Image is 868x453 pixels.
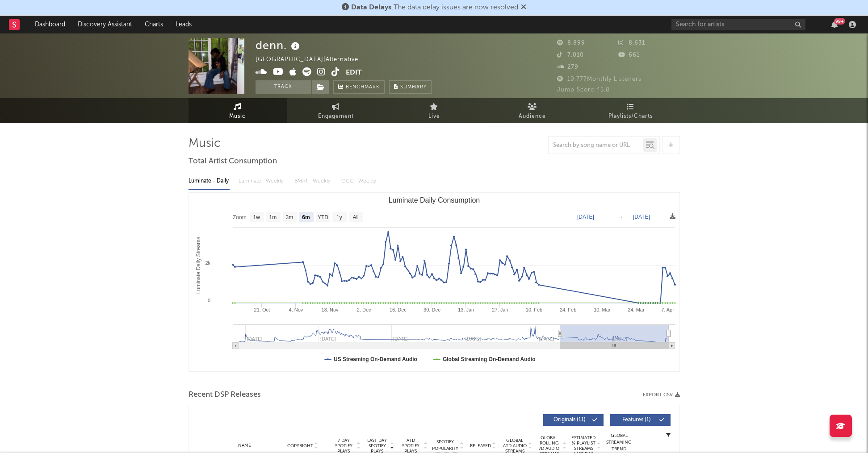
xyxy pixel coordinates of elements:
text: 1m [269,214,277,220]
a: Dashboard [29,16,71,33]
span: Summary [400,85,427,90]
text: 18. Nov [321,307,338,312]
text: 27. Jan [492,307,508,312]
text: YTD [317,214,328,220]
a: Live [385,98,483,123]
text: All [352,214,358,220]
button: Edit [346,67,362,79]
span: Benchmark [346,82,380,93]
a: Charts [138,16,169,33]
a: Discovery Assistant [71,16,138,33]
text: Luminate Daily Streams [195,237,201,294]
button: Track [256,80,311,94]
span: 7,010 [557,52,584,58]
a: Audience [483,98,582,123]
span: Originals ( 11 ) [549,417,590,423]
text: Luminate Daily Consumption [388,196,480,204]
text: 30. Dec [424,307,440,312]
span: Engagement [318,111,354,122]
text: 4. Nov [289,307,303,312]
input: Search by song name or URL [549,142,643,149]
text: 16. Dec [389,307,406,312]
text: 7. Apr [661,307,674,312]
text: Zoom [233,214,247,220]
text: 2. Dec [356,307,371,312]
div: Luminate - Daily [189,174,230,189]
div: [GEOGRAPHIC_DATA] | Alternative [256,54,369,65]
span: Copyright [287,443,313,449]
text: 3m [285,214,293,220]
text: Global Streaming On-Demand Audio [442,356,535,362]
span: Recent DSP Releases [189,390,261,400]
text: 10. Feb [525,307,542,312]
span: Audience [519,111,546,122]
span: 8,899 [557,40,585,46]
a: Music [189,98,287,123]
span: Live [428,111,440,122]
text: 2k [205,260,210,266]
text: 1y [336,214,342,220]
text: → [618,214,623,220]
span: Dismiss [521,4,526,11]
text: 6m [302,214,310,220]
svg: Luminate Daily Consumption [189,193,679,371]
button: 99+ [831,21,838,28]
span: : The data delay issues are now resolved [351,4,518,11]
div: 99 + [834,18,845,25]
span: Released [470,443,491,449]
text: 0 [207,298,210,303]
button: Features(1) [610,414,671,426]
span: Music [229,111,246,122]
a: Playlists/Charts [582,98,680,123]
span: Total Artist Consumption [189,156,277,167]
text: 24. Feb [560,307,576,312]
a: Engagement [287,98,385,123]
text: 10. Mar [594,307,611,312]
text: 24. Mar [628,307,645,312]
span: 8,631 [618,40,645,46]
div: Name [216,442,274,449]
a: Benchmark [333,80,385,94]
text: 1w [253,214,260,220]
span: Features ( 1 ) [616,417,657,423]
text: [DATE] [633,214,650,220]
div: denn. [256,38,302,53]
text: US Streaming On-Demand Audio [334,356,417,362]
span: Spotify Popularity [432,439,458,452]
text: [DATE] [577,214,594,220]
button: Summary [389,80,432,94]
span: 661 [618,52,640,58]
text: 13. Jan [458,307,474,312]
input: Search for artists [671,19,805,30]
span: Jump Score: 45.8 [557,87,610,93]
span: Playlists/Charts [608,111,653,122]
span: 279 [557,64,579,70]
text: 21. Oct [254,307,269,312]
button: Originals(11) [543,414,604,426]
span: Data Delays [351,4,391,11]
button: Export CSV [643,392,680,398]
a: Leads [169,16,198,33]
span: 19,777 Monthly Listeners [557,76,642,82]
